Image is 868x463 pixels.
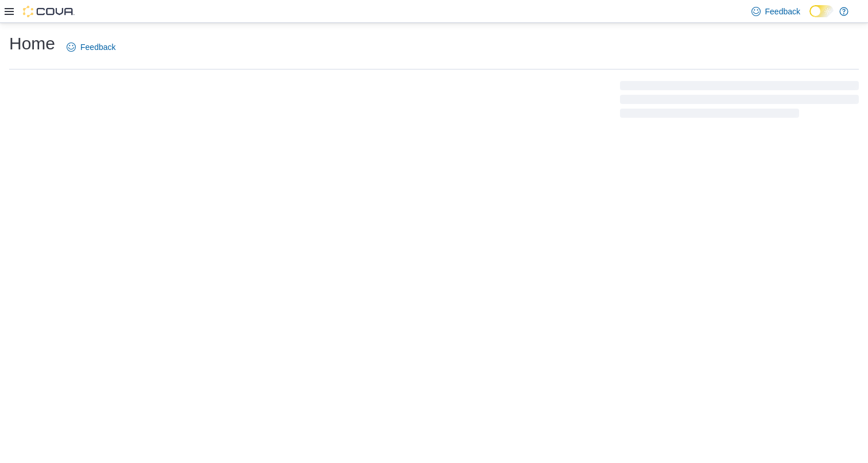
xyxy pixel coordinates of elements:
span: Loading [620,83,859,120]
img: Cova [23,6,75,17]
span: Feedback [765,6,800,17]
h1: Home [9,32,55,55]
a: Feedback [62,36,120,59]
span: Dark Mode [809,17,810,18]
input: Dark Mode [809,5,834,17]
span: Feedback [80,41,115,53]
